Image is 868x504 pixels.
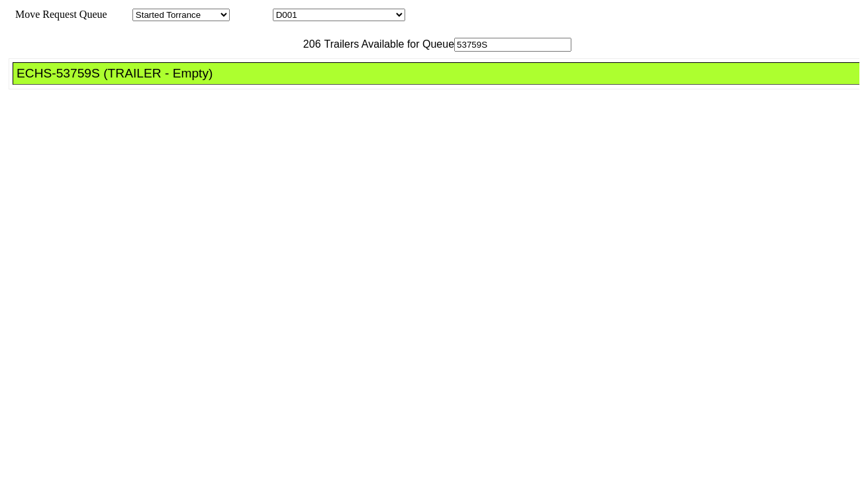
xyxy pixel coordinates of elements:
[109,9,130,20] span: Area
[454,38,571,52] input: Filter Available Trailers
[9,9,107,20] span: Move Request Queue
[17,66,867,81] div: ECHS-53759S (TRAILER - Empty)
[297,38,321,50] span: 206
[321,38,455,50] span: Trailers Available for Queue
[232,9,270,20] span: Location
